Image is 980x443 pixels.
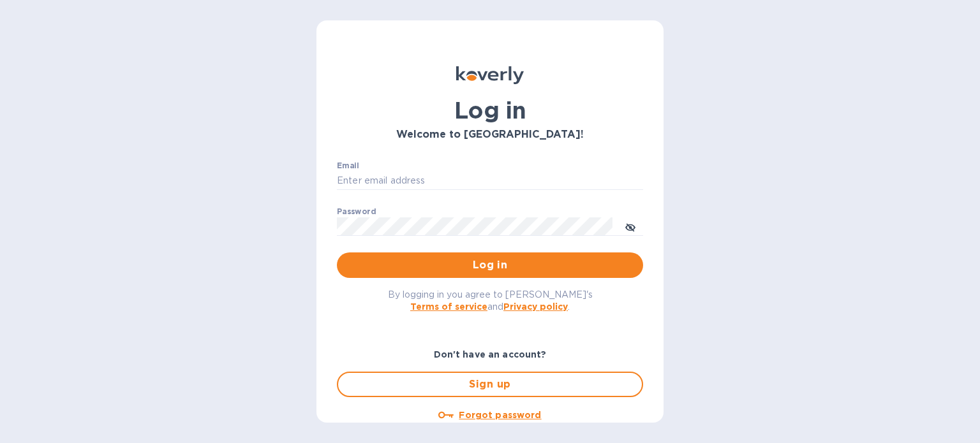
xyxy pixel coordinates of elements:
[459,410,541,420] u: Forgot password
[337,129,643,141] h3: Welcome to [GEOGRAPHIC_DATA]!
[337,162,359,170] label: Email
[456,66,524,84] img: Koverly
[337,97,643,124] h1: Log in
[503,301,568,312] a: Privacy policy
[618,214,643,239] button: toggle password visibility
[337,252,643,278] button: Log in
[434,349,547,359] b: Don't have an account?
[388,289,593,312] span: By logging in you agree to [PERSON_NAME]'s and .
[348,377,632,392] span: Sign up
[410,301,487,312] a: Terms of service
[337,208,376,215] label: Password
[337,372,643,397] button: Sign up
[347,258,633,273] span: Log in
[337,171,643,191] input: Enter email address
